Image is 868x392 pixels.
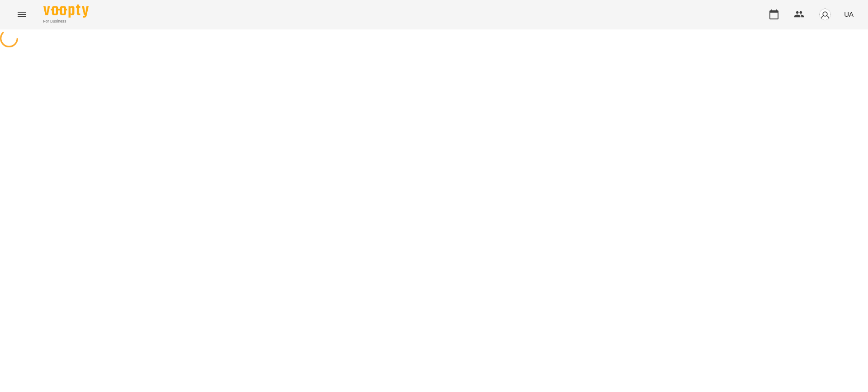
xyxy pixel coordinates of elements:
span: UA [844,9,854,19]
button: Menu [11,4,33,25]
span: For Business [43,18,89,24]
img: avatar_s.png [819,8,831,21]
button: UA [840,6,857,23]
img: Voopty Logo [43,5,89,18]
